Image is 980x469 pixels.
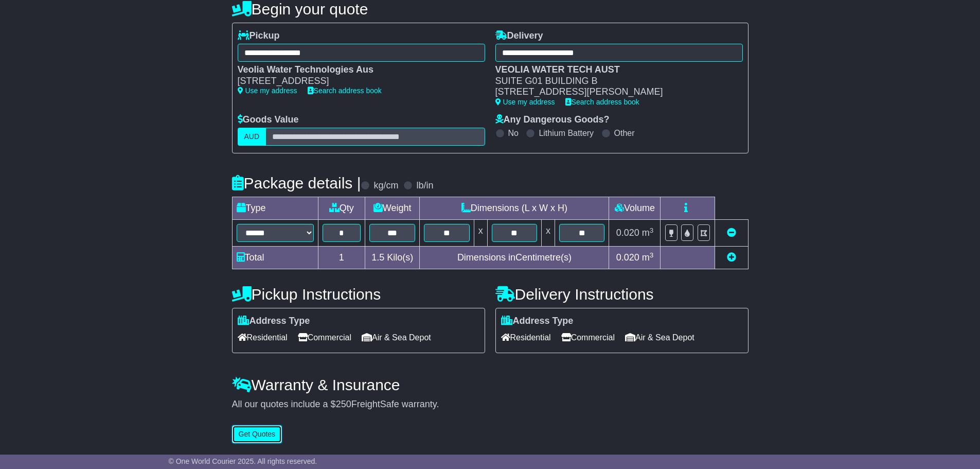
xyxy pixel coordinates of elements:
[495,286,749,303] h4: Delivery Instructions
[238,30,280,42] label: Pickup
[336,399,351,409] span: 250
[238,316,310,327] label: Address Type
[169,457,317,465] span: © One World Courier 2025. All rights reserved.
[238,329,288,345] span: Residential
[308,86,382,95] a: Search address book
[365,247,420,269] td: Kilo(s)
[650,251,654,259] sup: 3
[232,197,318,220] td: Type
[727,228,736,238] a: Remove this item
[362,329,431,345] span: Air & Sea Depot
[650,227,654,234] sup: 3
[614,128,635,138] label: Other
[238,76,475,87] div: [STREET_ADDRESS]
[495,114,610,126] label: Any Dangerous Goods?
[642,228,654,238] span: m
[508,128,519,138] label: No
[238,114,299,126] label: Goods Value
[501,316,574,327] label: Address Type
[420,197,609,220] td: Dimensions (L x W x H)
[474,220,487,247] td: x
[232,1,749,18] h4: Begin your quote
[232,399,749,410] div: All our quotes include a $ FreightSafe warranty.
[495,86,733,98] div: [STREET_ADDRESS][PERSON_NAME]
[365,197,420,220] td: Weight
[318,247,365,269] td: 1
[232,376,749,393] h4: Warranty & Insurance
[238,128,266,146] label: AUD
[642,252,654,263] span: m
[561,329,615,345] span: Commercial
[616,228,639,238] span: 0.020
[232,247,318,269] td: Total
[495,98,555,106] a: Use my address
[238,86,297,95] a: Use my address
[420,247,609,269] td: Dimensions in Centimetre(s)
[542,220,555,247] td: x
[416,180,433,192] label: lb/in
[318,197,365,220] td: Qty
[238,64,475,76] div: Veolia Water Technologies Aus
[495,30,543,42] label: Delivery
[616,252,639,263] span: 0.020
[232,175,361,192] h4: Package details |
[539,128,594,138] label: Lithium Battery
[727,252,736,263] a: Add new item
[232,286,485,303] h4: Pickup Instructions
[298,329,351,345] span: Commercial
[232,425,282,443] button: Get Quotes
[501,329,551,345] span: Residential
[565,98,639,106] a: Search address book
[625,329,694,345] span: Air & Sea Depot
[373,180,398,192] label: kg/cm
[495,64,733,76] div: VEOLIA WATER TECH AUST
[371,252,384,263] span: 1.5
[609,197,661,220] td: Volume
[495,76,733,87] div: SUITE G01 BUILDING B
